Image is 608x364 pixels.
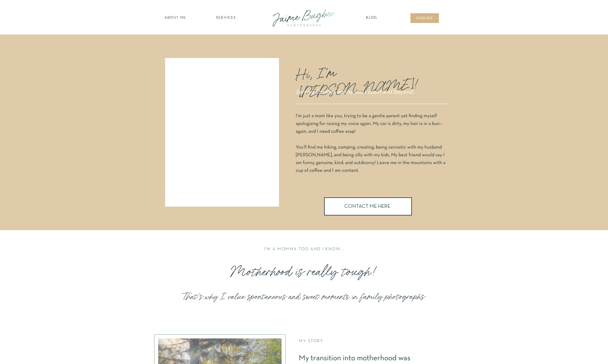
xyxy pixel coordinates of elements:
[216,246,392,253] h2: I'M A MOMMA TOO AND I KNOW...
[413,16,436,22] a: inqUIre
[210,15,242,21] a: SERVICES
[156,291,452,305] p: That's why I value spontaneous and sweet moments in family photographs.
[296,112,448,181] p: I'm just a mom like you, trying to be a gentle parent yet finding myself apologizing for raising ...
[213,263,395,281] h3: Motherhood is really tough!
[364,15,379,21] a: Blog
[296,59,412,86] p: Hi, I'm [PERSON_NAME]!
[299,338,454,344] h2: my story
[170,63,275,202] iframe: 909373527
[296,89,414,95] i: Serving families on the west coast and beyond.
[163,15,188,21] a: about ME
[344,204,392,211] a: CONTACT ME HERE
